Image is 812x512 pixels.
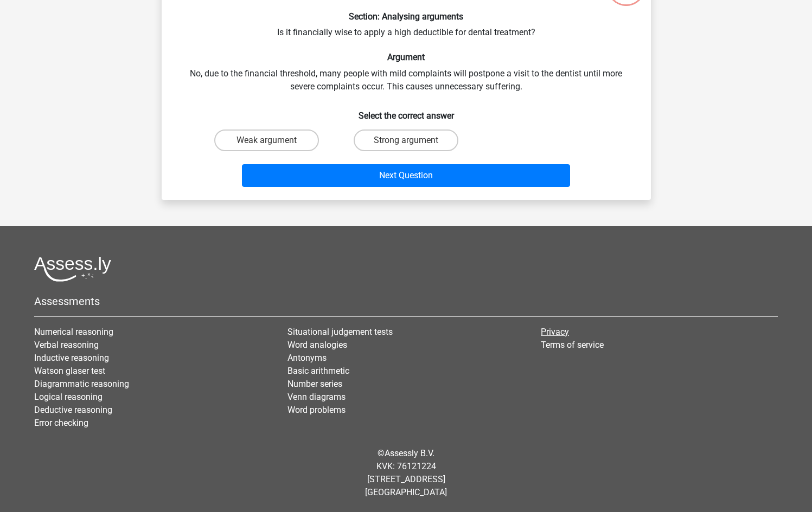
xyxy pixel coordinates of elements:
a: Privacy [541,327,569,337]
label: Strong argument [354,129,458,151]
a: Inductive reasoning [34,353,109,363]
div: © KVK: 76121224 [STREET_ADDRESS] [GEOGRAPHIC_DATA] [26,438,786,508]
h5: Assessments [34,295,778,308]
h6: Select the correct answer [179,102,634,121]
a: Diagrammatic reasoning [34,379,129,389]
button: Next Question [242,164,570,187]
a: Logical reasoning [34,392,103,402]
img: Assessly logo [34,256,111,282]
a: Word problems [287,405,346,415]
label: Weak argument [214,129,319,151]
h6: Argument [179,52,634,62]
a: Situational judgement tests [287,327,393,337]
a: Word analogies [287,340,347,350]
a: Error checking [34,418,88,428]
a: Venn diagrams [287,392,346,402]
a: Watson glaser test [34,366,105,376]
a: Deductive reasoning [34,405,112,415]
a: Number series [287,379,342,389]
a: Antonyms [287,353,327,363]
a: Verbal reasoning [34,340,99,350]
h6: Section: Analysing arguments [179,11,634,22]
a: Terms of service [541,340,604,350]
a: Basic arithmetic [287,366,349,376]
a: Assessly B.V. [385,448,434,458]
a: Numerical reasoning [34,327,113,337]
